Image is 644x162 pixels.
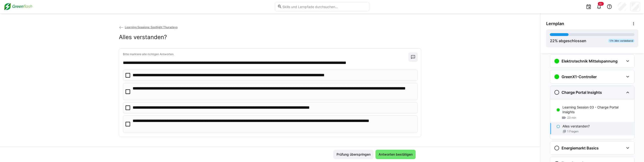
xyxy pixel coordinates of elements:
[119,34,167,41] h2: Alles verstanden?
[550,38,555,43] span: 22
[599,2,602,5] span: 9+
[376,150,416,159] button: Antworten bestätigen
[562,74,597,79] h3: GreenX1-Controller
[378,152,413,157] span: Antworten bestätigen
[562,59,618,63] h3: Elektrotechnik Mittelspannung
[562,105,631,114] p: Learning Session 03 - Charge Portal Insights
[336,152,371,157] span: Prüfung überspringen
[123,52,408,56] p: Bitte markiere alle richtigen Antworten.
[562,124,590,129] p: Alles verstanden?
[333,150,374,159] button: Prüfung überspringen
[119,25,177,29] a: Learning Sessions: Spotlight Thursdays
[608,39,635,43] div: 17h 36m verbleibend
[567,116,576,120] span: 23 min
[282,4,367,9] input: Skills und Lernpfade durchsuchen…
[550,38,586,44] div: % abgeschlossen
[562,90,602,95] h3: Charge Portal Insights
[567,130,579,133] span: 1 Fragen
[546,21,564,26] span: Lernplan
[562,146,599,150] h3: Energiemarkt Basics
[125,25,177,29] span: Learning Sessions: Spotlight Thursdays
